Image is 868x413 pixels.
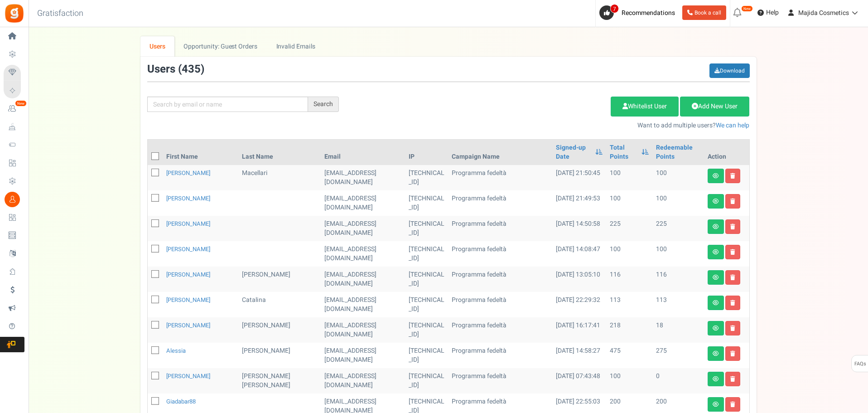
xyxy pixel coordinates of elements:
td: Programma fedeltà [448,267,552,292]
td: [DATE] 14:08:47 [552,241,606,267]
span: 7 [610,4,619,13]
td: [TECHNICAL_ID] [405,343,448,368]
a: Total Points [610,143,637,161]
i: Delete user [730,199,735,204]
td: 100 [652,190,704,216]
td: customer [321,165,405,190]
a: Whitelist User [611,97,679,117]
td: Programma fedeltà [448,317,552,343]
a: New [4,101,24,117]
a: Signed-up Date [556,143,591,161]
i: View details [713,173,719,179]
th: Campaign Name [448,140,552,165]
i: View details [713,199,719,204]
td: 100 [652,241,704,267]
td: [DATE] 16:17:41 [552,317,606,343]
td: 475 [606,343,652,368]
i: Delete user [730,275,735,280]
td: [TECHNICAL_ID] [405,165,448,190]
td: Programma fedeltà [448,241,552,267]
td: subscriber [321,317,405,343]
i: Delete user [730,402,735,407]
a: Book a call [682,5,726,20]
a: Redeemable Points [656,143,700,161]
td: 275 [652,343,704,368]
th: IP [405,140,448,165]
a: [PERSON_NAME] [166,270,210,279]
a: [PERSON_NAME] [166,321,210,330]
a: Users [140,36,175,57]
th: Email [321,140,405,165]
td: subscriber [321,216,405,241]
i: View details [713,402,719,407]
td: 100 [606,241,652,267]
i: Delete user [730,376,735,382]
td: 18 [652,317,704,343]
span: Majida Cosmetics [798,8,849,18]
td: 116 [606,267,652,292]
td: Programma fedeltà [448,343,552,368]
a: Help [754,5,782,20]
td: [DATE] 13:05:10 [552,267,606,292]
i: Delete user [730,173,735,179]
td: [TECHNICAL_ID] [405,190,448,216]
td: Programma fedeltà [448,165,552,190]
span: Recommendations [622,8,675,18]
td: [DATE] 07:43:48 [552,368,606,394]
div: Search [308,97,339,112]
th: Action [704,140,749,165]
td: customer [321,292,405,317]
i: Delete user [730,224,735,229]
span: FAQs [854,355,866,373]
td: macellari [238,165,321,190]
i: View details [713,326,719,331]
i: View details [713,224,719,229]
th: First Name [163,140,238,165]
td: [PERSON_NAME] [PERSON_NAME] [238,368,321,394]
td: 100 [606,368,652,394]
span: 435 [182,61,201,77]
td: 113 [606,292,652,317]
td: customer [321,267,405,292]
td: 113 [652,292,704,317]
td: [PERSON_NAME] [238,267,321,292]
td: 0 [652,368,704,394]
i: Delete user [730,249,735,255]
a: [PERSON_NAME] [166,194,210,203]
i: View details [713,300,719,306]
td: Programma fedeltà [448,368,552,394]
td: 225 [606,216,652,241]
a: [PERSON_NAME] [166,245,210,253]
h3: Gratisfaction [27,5,93,23]
td: 100 [652,165,704,190]
a: Alessia [166,346,186,355]
td: subscriber [321,241,405,267]
input: Search by email or name [147,97,308,112]
td: [TECHNICAL_ID] [405,267,448,292]
a: Invalid Emails [267,36,324,57]
td: 100 [606,165,652,190]
a: [PERSON_NAME] [166,169,210,177]
td: Programma fedeltà [448,216,552,241]
td: 116 [652,267,704,292]
a: [PERSON_NAME] [166,219,210,228]
i: Delete user [730,326,735,331]
td: subscriber [321,368,405,394]
td: [DATE] 21:50:45 [552,165,606,190]
td: Programma fedeltà [448,292,552,317]
td: 100 [606,190,652,216]
td: 218 [606,317,652,343]
td: subscriber [321,190,405,216]
th: Last Name [238,140,321,165]
em: New [15,100,27,107]
td: [PERSON_NAME] [238,343,321,368]
td: 225 [652,216,704,241]
td: [TECHNICAL_ID] [405,317,448,343]
i: View details [713,351,719,356]
i: Delete user [730,300,735,306]
td: Programma fedeltà [448,190,552,216]
td: [TECHNICAL_ID] [405,241,448,267]
i: View details [713,376,719,382]
td: Catalina [238,292,321,317]
a: [PERSON_NAME] [166,296,210,304]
